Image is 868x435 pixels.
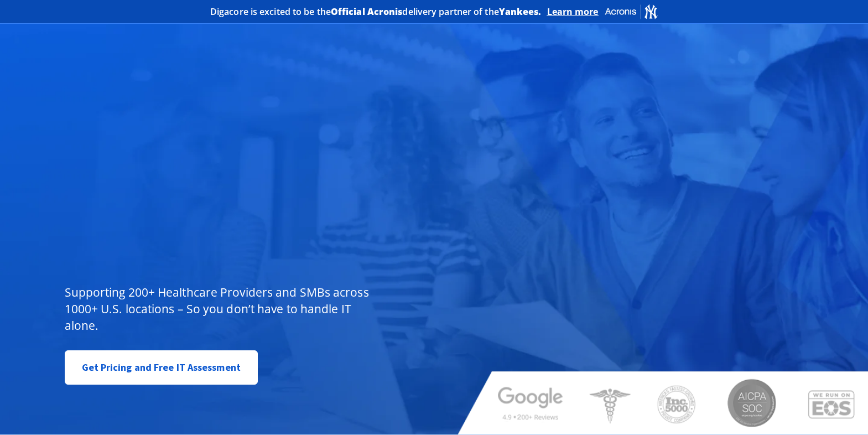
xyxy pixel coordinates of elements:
img: Acronis [604,3,658,19]
p: Supporting 200+ Healthcare Providers and SMBs across 1000+ U.S. locations – So you don’t have to ... [65,284,374,334]
span: Get Pricing and Free IT Assessment [82,356,241,379]
a: Get Pricing and Free IT Assessment [65,350,258,385]
b: Yankees. [499,6,542,18]
a: Learn more [547,6,599,17]
b: Official Acronis [331,6,403,18]
h2: Digacore is excited to be the delivery partner of the [210,7,542,16]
